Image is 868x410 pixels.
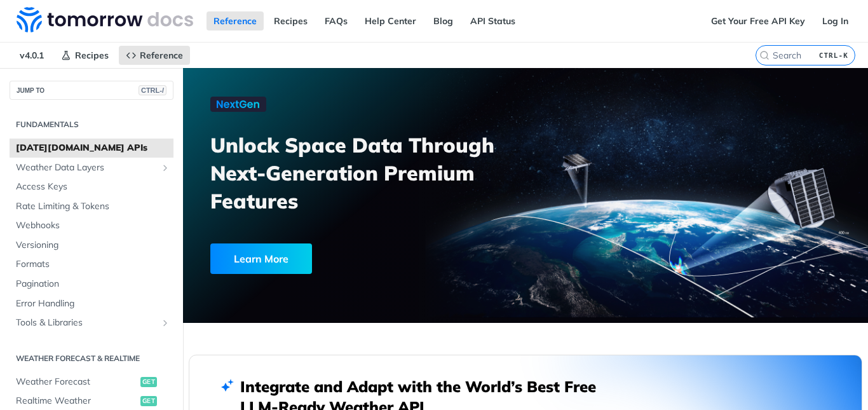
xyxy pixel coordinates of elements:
[16,297,170,310] span: Error Handling
[10,158,173,177] a: Weather Data LayersShow subpages for Weather Data Layers
[10,81,173,100] button: JUMP TOCTRL-/
[16,200,170,213] span: Rate Limiting & Tokens
[54,46,116,65] a: Recipes
[210,97,266,112] img: NextGen
[815,11,855,31] a: Log In
[16,181,170,193] span: Access Keys
[816,49,851,62] kbd: CTRL-K
[10,353,173,364] h2: Weather Forecast & realtime
[16,317,157,329] span: Tools & Libraries
[10,275,173,294] a: Pagination
[318,11,355,31] a: FAQs
[140,50,183,61] span: Reference
[75,50,109,61] span: Recipes
[10,119,173,130] h2: Fundamentals
[463,11,522,31] a: API Status
[207,11,264,31] a: Reference
[10,294,173,313] a: Error Handling
[10,139,173,158] a: [DATE][DOMAIN_NAME] APIs
[17,7,193,32] img: Tomorrow.io Weather API Docs
[10,197,173,216] a: Rate Limiting & Tokens
[10,255,173,274] a: Formats
[16,219,170,232] span: Webhooks
[426,11,460,31] a: Blog
[16,142,170,154] span: [DATE][DOMAIN_NAME] APIs
[16,395,137,407] span: Realtime Weather
[10,372,173,392] a: Weather Forecastget
[139,85,166,95] span: CTRL-/
[267,11,315,31] a: Recipes
[10,236,173,255] a: Versioning
[13,46,51,65] span: v4.0.1
[358,11,423,31] a: Help Center
[704,11,812,31] a: Get Your Free API Key
[140,396,157,406] span: get
[10,216,173,235] a: Webhooks
[210,243,473,274] a: Learn More
[160,318,170,328] button: Show subpages for Tools & Libraries
[16,258,170,271] span: Formats
[16,376,137,388] span: Weather Forecast
[16,239,170,252] span: Versioning
[16,278,170,290] span: Pagination
[759,50,770,60] svg: Search
[119,46,190,65] a: Reference
[210,243,312,274] div: Learn More
[10,313,173,332] a: Tools & LibrariesShow subpages for Tools & Libraries
[160,163,170,173] button: Show subpages for Weather Data Layers
[10,177,173,196] a: Access Keys
[140,377,157,387] span: get
[210,131,539,215] h3: Unlock Space Data Through Next-Generation Premium Features
[16,161,157,174] span: Weather Data Layers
